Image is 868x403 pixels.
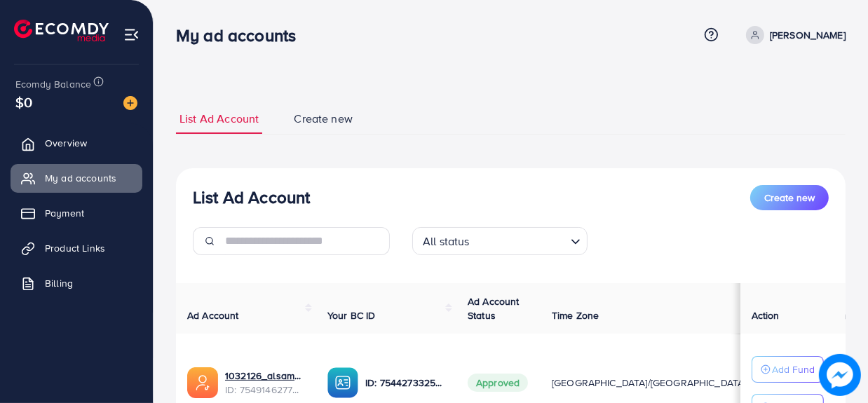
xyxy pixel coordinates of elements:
[294,111,353,127] span: Create new
[327,367,358,398] img: ic-ba-acc.ded83a64.svg
[412,227,588,255] div: Search for option
[45,171,116,185] span: My ad accounts
[225,369,305,383] a: 1032126_alsamadcollections_1757672616411
[752,308,780,322] span: Action
[821,356,858,393] img: image
[225,383,305,397] span: ID: 7549146277011783681
[420,231,473,252] span: All status
[552,308,599,322] span: Time Zone
[11,199,142,227] a: Payment
[15,92,32,112] span: $0
[45,241,105,255] span: Product Links
[15,77,91,91] span: Ecomdy Balance
[45,136,87,150] span: Overview
[193,187,310,207] h3: List Ad Account
[752,356,824,383] button: Add Fund
[11,129,142,157] a: Overview
[740,26,846,44] a: [PERSON_NAME]
[468,374,528,392] span: Approved
[123,27,140,43] img: menu
[123,96,137,110] img: image
[225,369,305,397] div: <span class='underline'>1032126_alsamadcollections_1757672616411</span></br>7549146277011783681
[45,276,73,290] span: Billing
[365,374,445,391] p: ID: 7544273325239648263
[327,308,376,322] span: Your BC ID
[179,111,259,127] span: List Ad Account
[770,27,846,43] p: [PERSON_NAME]
[750,185,829,210] button: Create new
[45,206,84,220] span: Payment
[14,20,109,41] img: logo
[11,164,142,192] a: My ad accounts
[552,376,747,390] span: [GEOGRAPHIC_DATA]/[GEOGRAPHIC_DATA]
[474,228,565,252] input: Search for option
[187,367,218,398] img: ic-ads-acc.e4c84228.svg
[11,234,142,262] a: Product Links
[176,25,307,46] h3: My ad accounts
[772,361,815,378] p: Add Fund
[187,308,239,322] span: Ad Account
[11,269,142,297] a: Billing
[468,294,520,322] span: Ad Account Status
[764,191,815,205] span: Create new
